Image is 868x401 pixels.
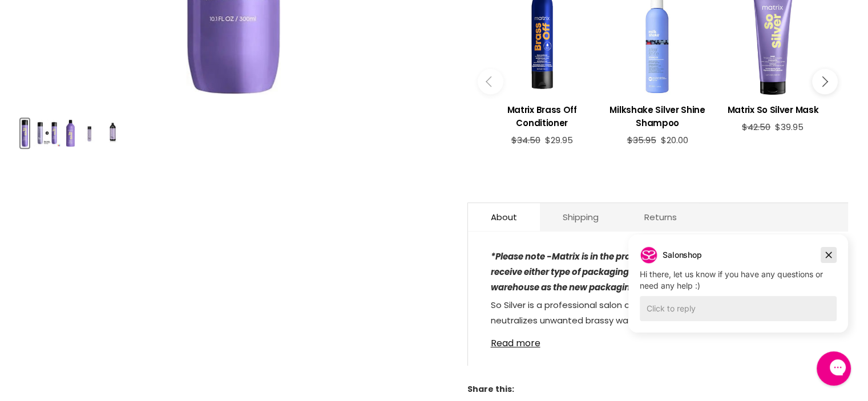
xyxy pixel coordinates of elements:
img: Total Results Color Obsessed So Silver Shampoo [80,120,98,147]
a: View product:Matrix Brass Off Conditioner [490,95,594,135]
span: $34.50 [511,134,540,146]
a: View product:Matrix So Silver Mask [721,95,825,122]
iframe: Gorgias live chat campaigns [620,233,857,350]
div: Product thumbnails [19,115,449,148]
button: Matrix So Silver Shampoo [33,119,62,148]
span: So Silver is a professional salon clarifying shampoo that cleanses and neutralizes unwanted brass... [491,299,809,357]
span: $39.95 [775,121,804,133]
h3: Matrix Brass Off Conditioner [490,103,594,129]
span: $35.95 [627,134,656,146]
span: Share this: [467,383,514,395]
a: About [468,203,540,231]
a: Shipping [540,203,621,231]
button: Matrix So Silver Shampoo [21,119,29,148]
button: Total Results Color Obsessed So Silver Shampoo [79,119,99,148]
iframe: Gorgias live chat messenger [811,347,857,390]
span: $20.00 [660,134,688,146]
h3: Milkshake Silver Shine Shampoo [605,103,709,129]
i: *Please note -Matrix is in the process of updating it's packaging, you may receive either type of... [491,250,806,293]
h3: Matrix So Silver Mask [721,103,825,116]
img: Matrix So Silver Shampoo [22,120,28,147]
img: Matrix So Silver Shampoo [66,120,75,147]
img: Matrix So Silver Shampoo [34,120,60,147]
a: View product:Milkshake Silver Shine Shampoo [605,95,709,135]
img: Total Results Color Obsessed So Silver Shampoo [104,120,122,147]
a: Read more [491,331,825,349]
span: $42.50 [742,121,770,133]
button: Matrix So Silver Shampoo [65,119,76,148]
button: Total Results Color Obsessed So Silver Shampoo [103,119,123,148]
span: $29.95 [545,134,573,146]
a: Returns [621,203,700,231]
